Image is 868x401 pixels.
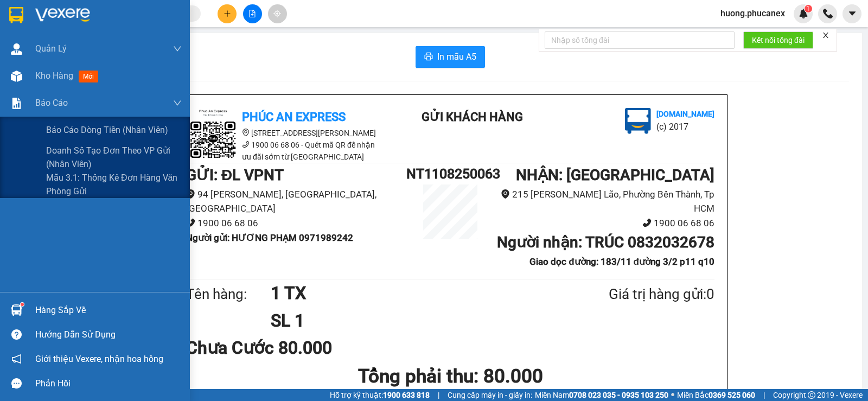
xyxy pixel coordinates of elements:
span: ⚪️ [671,393,674,397]
strong: 0369 525 060 [709,391,755,399]
b: Người gửi : HƯƠNG PHẠM 0971989242 [186,232,353,243]
span: environment [242,129,250,136]
span: 1 [806,5,810,12]
span: environment [186,189,195,199]
span: Hỗ trợ kỹ thuật: [330,389,430,401]
img: solution-icon [11,98,22,109]
span: In mẫu A5 [437,50,476,63]
h1: 1 TX [271,279,556,307]
strong: 0708 023 035 - 0935 103 250 [569,391,668,399]
button: plus [218,4,237,23]
span: Quản Lý [35,42,67,55]
sup: 1 [805,5,812,12]
b: NHẬN : [GEOGRAPHIC_DATA] [516,166,714,184]
b: GỬI : ĐL VPNT [186,166,284,184]
sup: 1 [21,303,24,306]
span: down [173,44,182,53]
div: Hàng sắp về [35,302,182,319]
span: Mẫu 3.1: Thống kê đơn hàng văn phòng gửi [46,171,182,198]
li: 1900 06 68 06 [494,216,714,231]
img: logo.jpg [186,108,240,162]
img: icon-new-feature [799,9,808,18]
b: [DOMAIN_NAME] [656,110,714,118]
span: mới [79,71,98,82]
span: message [11,378,22,389]
h1: NT1108250063 [406,163,494,184]
span: down [173,99,182,107]
div: Hướng dẫn sử dụng [35,327,182,343]
li: 215 [PERSON_NAME] Lão, Phường Bến Thành, Tp HCM [494,187,714,216]
span: phone [642,218,652,227]
span: question-circle [11,329,22,340]
img: warehouse-icon [11,71,22,82]
li: (c) 2017 [656,120,714,133]
span: Doanh số tạo đơn theo VP gửi (nhân viên) [46,144,182,171]
button: file-add [243,4,262,23]
button: aim [268,4,287,23]
img: warehouse-icon [11,43,22,55]
div: Tên hàng: [186,283,271,305]
span: Miền Bắc [677,389,755,401]
button: printerIn mẫu A5 [416,46,485,68]
img: phone-icon [823,9,833,18]
span: Báo cáo dòng tiền (nhân viên) [46,123,168,137]
h1: SL 1 [271,307,556,334]
div: Giá trị hàng gửi: 0 [556,283,714,305]
input: Nhập số tổng đài [545,31,735,49]
span: Kho hàng [35,71,73,81]
span: phone [242,141,250,148]
span: Kết nối tổng đài [752,34,805,46]
li: [STREET_ADDRESS][PERSON_NAME] [186,127,381,139]
span: caret-down [847,9,857,18]
button: caret-down [843,4,861,23]
span: huong.phucanex [712,7,794,20]
button: Kết nối tổng đài [743,31,813,49]
span: Giới thiệu Vexere, nhận hoa hồng [35,352,163,366]
div: Chưa Cước 80.000 [186,334,360,361]
b: Gửi khách hàng [422,110,523,124]
img: logo-vxr [9,7,23,23]
img: logo.jpg [625,108,651,134]
span: plus [224,10,231,17]
span: printer [424,52,433,62]
b: Phúc An Express [242,110,346,124]
img: warehouse-icon [11,304,22,316]
li: 1900 06 68 06 - Quét mã QR để nhận ưu đãi sớm từ [GEOGRAPHIC_DATA] [186,139,381,163]
span: Cung cấp máy in - giấy in: [448,389,532,401]
span: | [438,389,439,401]
span: environment [501,189,510,199]
li: 94 [PERSON_NAME], [GEOGRAPHIC_DATA], [GEOGRAPHIC_DATA] [186,187,406,216]
li: 1900 06 68 06 [186,216,406,231]
span: close [822,31,829,39]
span: | [763,389,765,401]
span: phone [186,218,195,227]
strong: 1900 633 818 [383,391,430,399]
span: Miền Nam [535,389,668,401]
span: aim [273,10,281,17]
div: Phản hồi [35,375,182,392]
span: file-add [248,10,256,17]
b: Giao dọc đường: 183/11 đường 3/2 p11 q10 [529,256,714,267]
span: notification [11,354,22,364]
span: Báo cáo [35,96,68,110]
h1: Tổng phải thu: 80.000 [186,361,714,391]
b: Người nhận : TRÚC 0832032678 [497,233,714,251]
span: copyright [808,391,815,399]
